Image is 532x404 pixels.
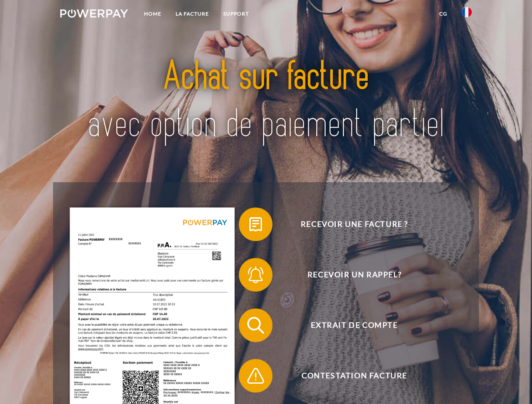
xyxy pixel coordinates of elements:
[60,9,128,18] img: logo-powerpay-white.svg
[239,258,458,292] button: Recevoir un rappel?
[245,264,266,285] img: qb_bell.svg
[137,6,168,21] a: Home
[498,370,525,397] iframe: Button to launch messaging window
[216,6,256,21] a: Support
[251,207,457,241] span: Recevoir une facture ?
[239,308,458,342] button: Extrait de compte
[251,359,457,393] span: Contestation Facture
[432,6,454,21] a: CG
[245,315,266,336] img: qb_search.svg
[239,359,458,393] button: Contestation Facture
[168,6,216,21] a: LA FACTURE
[251,258,457,292] span: Recevoir un rappel?
[462,7,472,17] img: fr
[239,207,458,241] button: Recevoir une facture ?
[245,365,266,386] img: qb_warning.svg
[80,40,452,161] img: title-powerpay_fr.svg
[251,308,457,342] span: Extrait de compte
[245,214,266,235] img: qb_bill.svg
